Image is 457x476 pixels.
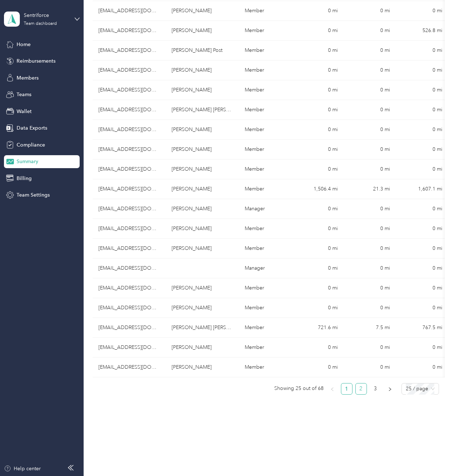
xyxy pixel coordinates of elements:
td: 0 mi [396,41,448,60]
span: Teams [17,91,31,98]
td: 0 mi [291,140,343,160]
td: 0 mi [396,140,448,160]
td: Brenda G. Jordan [166,219,239,239]
td: 0 mi [291,298,343,318]
td: Tracy K. Bowman [166,1,239,21]
span: Data Exports [17,124,47,132]
span: Showing 25 out of 68 [274,383,324,394]
button: left [327,383,338,395]
td: 0 mi [343,41,396,60]
span: Summary [17,158,38,165]
td: 0 mi [343,140,396,160]
td: 0 mi [291,219,343,239]
td: 0 mi [291,239,343,259]
td: Michelle S. Binkewicz [166,21,239,41]
span: left [330,387,334,391]
td: 0 mi [343,239,396,259]
td: Member [239,298,291,318]
td: Thomas Jr. Pena [166,100,239,120]
td: 0 mi [291,41,343,60]
td: tkellogg@sentriforce.com [93,239,166,259]
span: right [388,387,392,391]
td: jmorcom@sentriforce.com [93,358,166,377]
td: bmoore@sentriforce.com [93,338,166,358]
td: 0 mi [291,80,343,100]
td: 0 mi [291,1,343,21]
td: 21.3 mi [343,179,396,199]
span: Compliance [17,141,45,149]
td: everlance@sentriforce.com [93,259,166,278]
td: 0 mi [343,199,396,219]
td: 0 mi [343,259,396,278]
td: 0 mi [343,219,396,239]
li: 2 [355,383,367,395]
td: 0 mi [343,278,396,298]
td: 0 mi [291,338,343,358]
td: 0 mi [396,298,448,318]
td: 0 mi [291,120,343,140]
td: tbowman@sentriforce.com [93,1,166,21]
td: bjordan@sentriforce.com [93,219,166,239]
td: mwalker@sentriforce.com [93,120,166,140]
td: Joshua A. Post [166,41,239,60]
td: Member [239,219,291,239]
a: 3 [370,383,381,394]
td: Member [239,338,291,358]
td: 0 mi [291,199,343,219]
td: 0 mi [291,358,343,377]
td: Patricia D. Ooten [166,278,239,298]
td: 0 mi [343,1,396,21]
td: 0 mi [396,1,448,21]
li: Next Page [384,383,396,395]
td: Manager [239,199,291,219]
td: sberta@sentriforce.com [93,179,166,199]
td: 0 mi [343,80,396,100]
td: Tyree D. Kellogg [166,239,239,259]
td: Dwight E. Freeman [166,199,239,219]
td: Member [239,60,291,80]
td: 767.5 mi [396,318,448,338]
td: efreeman@sentriforce.com [93,199,166,219]
td: Scott M. Berta [166,179,239,199]
td: tashy@sentriforce.com [93,60,166,80]
span: Members [17,74,39,82]
td: Manager [239,259,291,278]
li: Previous Page [327,383,338,395]
td: Member [239,318,291,338]
td: Thomas W. Ashy [166,60,239,80]
td: Jeffrey W. Morcom [166,358,239,377]
button: Help center [4,465,41,472]
span: Billing [17,175,32,182]
td: 0 mi [396,120,448,140]
td: Member [239,278,291,298]
td: 0 mi [343,120,396,140]
td: Joseph E. Deleon [166,140,239,160]
td: 7.5 mi [343,318,396,338]
td: 0 mi [396,60,448,80]
td: 0 mi [343,60,396,80]
div: Team dashboard [24,22,57,26]
td: Thomas E. II Fanning [166,318,239,338]
div: Page Size [401,383,439,395]
td: ageorge@sentriforce.com [93,80,166,100]
td: Member [239,100,291,120]
td: 0 mi [343,298,396,318]
td: 0 mi [343,100,396,120]
td: 0 mi [396,80,448,100]
td: 0 mi [291,60,343,80]
td: 0 mi [291,100,343,120]
td: 0 mi [343,21,396,41]
li: 1 [341,383,352,395]
td: Member [239,179,291,199]
td: 1,506.4 mi [291,179,343,199]
td: jdeleon@sentriforce.com [93,140,166,160]
td: 0 mi [396,358,448,377]
td: nburge@sentriforce.com [93,298,166,318]
button: right [384,383,396,395]
td: 0 mi [396,259,448,278]
td: 1,607.1 mi [396,179,448,199]
span: Reimbursements [17,57,56,65]
td: 0 mi [291,160,343,179]
td: 0 mi [291,21,343,41]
